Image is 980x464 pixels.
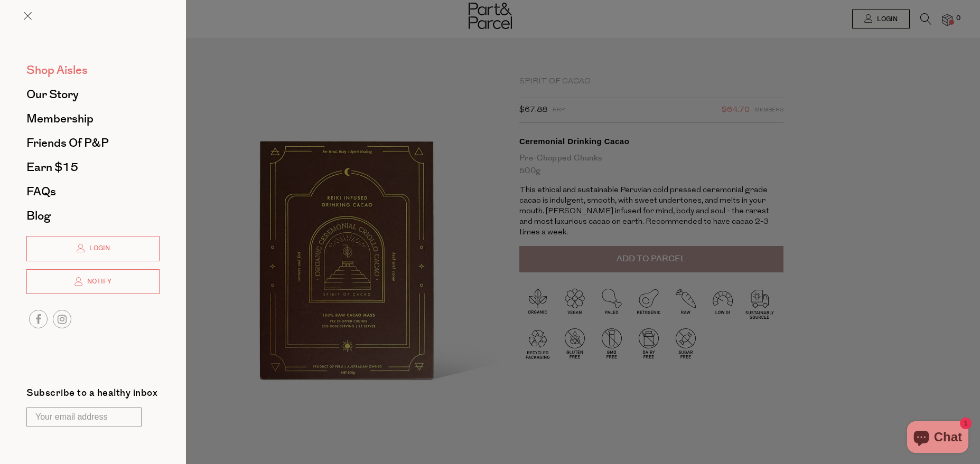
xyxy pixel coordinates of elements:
[26,407,142,427] input: Your email address
[26,183,56,200] span: FAQs
[87,244,110,253] span: Login
[26,389,157,402] label: Subscribe to a healthy inbox
[904,421,972,456] inbox-online-store-chat: Shopify online store chat
[85,277,111,286] span: Notify
[26,89,160,100] a: Our Story
[26,162,160,173] a: Earn $15
[26,186,160,197] a: FAQs
[26,113,160,125] a: Membership
[26,207,51,224] span: Blog
[26,135,109,151] span: Friends of P&P
[26,62,88,79] span: Shop Aisles
[26,64,160,76] a: Shop Aisles
[26,137,160,149] a: Friends of P&P
[26,86,79,103] span: Our Story
[26,110,94,127] span: Membership
[26,159,78,176] span: Earn $15
[26,236,160,261] a: Login
[26,210,160,222] a: Blog
[26,269,160,295] a: Notify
